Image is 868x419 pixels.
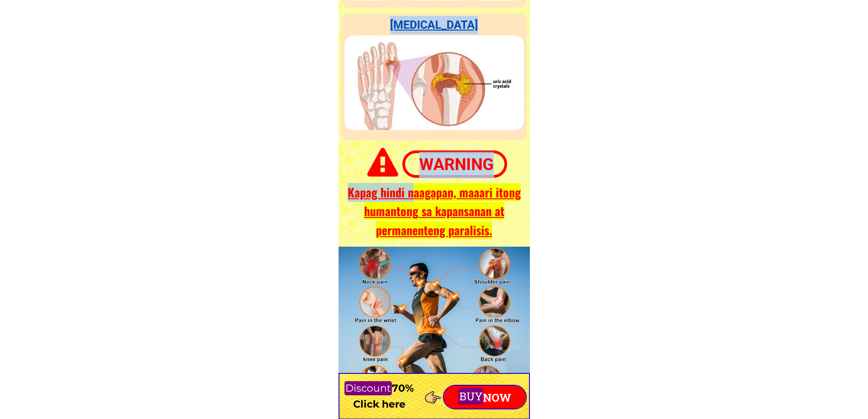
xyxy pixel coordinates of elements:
[390,18,478,31] font: [MEDICAL_DATA]
[392,382,414,394] font: 70%
[345,382,391,394] font: Discount
[483,391,511,405] font: NOW
[419,155,494,174] font: Warning
[459,389,483,403] font: BUY
[348,183,521,239] font: Kapag hindi naagapan, maaari itong humantong sa kapansanan at permanenteng paralisis.
[353,398,406,410] font: Click here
